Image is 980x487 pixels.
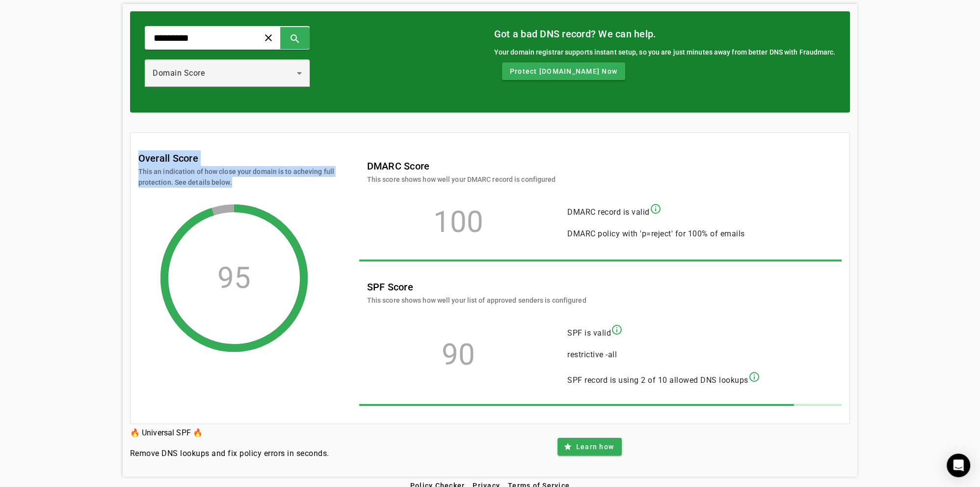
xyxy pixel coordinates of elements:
[567,350,617,359] span: restrictive -all
[367,279,586,295] mat-card-title: SPF Score
[947,454,970,477] div: Open Intercom Messenger
[567,207,650,217] span: DMARC record is valid
[367,174,556,185] mat-card-subtitle: This score shows how well your DMARC record is configured
[567,375,748,385] span: SPF record is using 2 of 10 allowed DNS lookups
[650,203,662,215] mat-icon: info_outline
[510,66,617,76] span: Protect [DOMAIN_NAME] Now
[748,371,760,383] mat-icon: info_outline
[138,166,335,188] mat-card-subtitle: This an indication of how close your domain is to acheving full protection. See details below.
[567,229,745,238] span: DMARC policy with 'p=reject' for 100% of emails
[367,295,586,306] mat-card-subtitle: This score shows how well your list of approved senders is configured
[502,62,625,80] button: Protect [DOMAIN_NAME] Now
[367,158,556,174] mat-card-title: DMARC Score
[611,324,623,336] mat-icon: info_outline
[217,273,250,283] div: 95
[130,448,329,459] h4: Remove DNS lookups and fix policy errors in seconds.
[567,328,611,338] span: SPF is valid
[494,26,836,42] mat-card-title: Got a bad DNS record? We can help.
[367,350,550,360] div: 90
[494,47,836,57] div: Your domain registrar supports instant setup, so you are just minutes away from better DNS with F...
[557,438,622,456] button: Learn how
[576,442,614,452] span: Learn how
[153,68,205,78] span: Domain Score
[367,217,550,227] div: 100
[138,150,198,166] mat-card-title: Overall Score
[130,426,329,440] h3: 🔥 Universal SPF 🔥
